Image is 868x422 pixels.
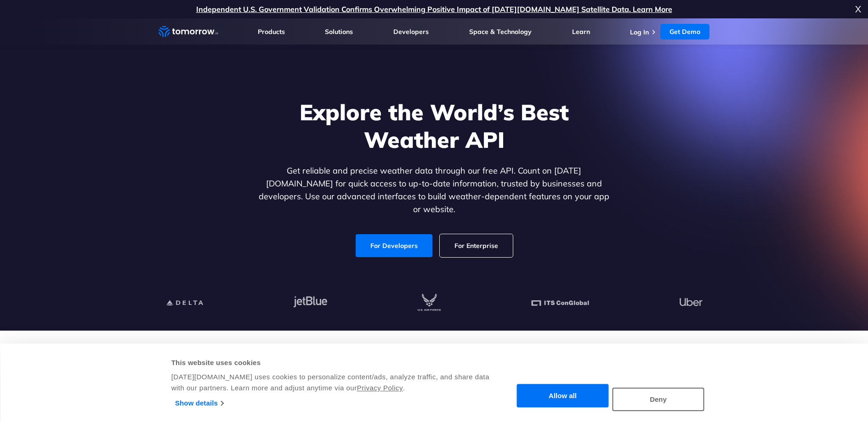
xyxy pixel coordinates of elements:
a: Show details [175,396,223,410]
a: Space & Technology [469,28,532,36]
a: Get Demo [660,24,709,39]
a: Privacy Policy [357,384,403,392]
a: Developers [393,28,429,36]
a: For Enterprise [440,234,513,257]
a: Products [258,28,285,36]
a: Log In [630,28,649,36]
div: [DATE][DOMAIN_NAME] uses cookies to personalize content/ads, analyze traffic, and share data with... [171,371,491,394]
a: Home link [159,25,218,39]
a: Learn [572,28,590,36]
a: Solutions [325,28,353,36]
p: Get reliable and precise weather data through our free API. Count on [DATE][DOMAIN_NAME] for quic... [257,164,612,216]
button: Deny [613,388,704,411]
div: This website uses cookies [171,357,491,368]
a: For Developers [356,234,432,257]
button: Allow all [517,384,609,408]
a: Independent U.S. Government Validation Confirms Overwhelming Positive Impact of [DATE][DOMAIN_NAM... [196,5,672,14]
h1: Explore the World’s Best Weather API [257,98,612,153]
